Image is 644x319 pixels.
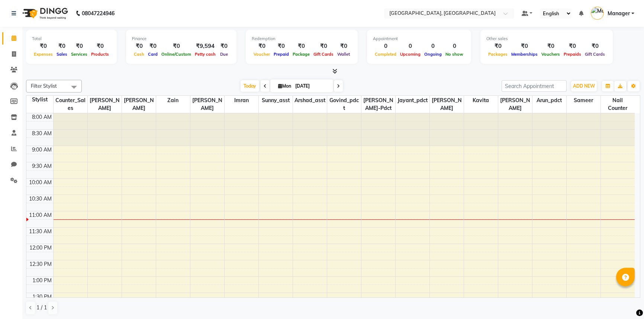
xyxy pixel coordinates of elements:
[156,96,190,105] span: Zain
[122,96,156,113] span: [PERSON_NAME]
[28,244,53,252] div: 12:00 PM
[573,83,595,89] span: ADD NEW
[26,96,53,104] div: Stylist
[252,42,272,51] div: ₹0
[608,10,630,17] span: Manager
[361,96,395,113] span: [PERSON_NAME]-pdct
[373,52,398,57] span: Completed
[444,42,465,51] div: 0
[583,52,607,57] span: Gift Cards
[613,289,637,312] iframe: chat widget
[540,42,562,51] div: ₹0
[132,42,146,51] div: ₹0
[327,96,361,113] span: Govind_pdct
[335,42,352,51] div: ₹0
[132,52,146,57] span: Cash
[583,42,607,51] div: ₹0
[160,42,193,51] div: ₹0
[69,52,89,57] span: Services
[218,42,231,51] div: ₹0
[19,3,70,24] img: logo
[225,96,258,105] span: Imran
[276,83,293,89] span: Mon
[30,146,53,154] div: 9:00 AM
[30,130,53,137] div: 8:30 AM
[567,96,600,105] span: Sameer
[193,42,218,51] div: ₹9,594
[373,42,398,51] div: 0
[252,36,352,42] div: Redemption
[82,3,115,24] b: 08047224946
[28,211,53,219] div: 11:00 AM
[293,81,330,92] input: 2025-09-01
[193,52,218,57] span: Petty cash
[272,52,291,57] span: Prepaid
[36,304,47,312] span: 1 / 1
[532,96,566,105] span: Arun_pdct
[562,42,583,51] div: ₹0
[444,52,465,57] span: No show
[28,179,53,186] div: 10:00 AM
[498,96,532,113] span: [PERSON_NAME]
[312,42,335,51] div: ₹0
[591,7,604,20] img: Manager
[32,42,55,51] div: ₹0
[373,36,465,42] div: Appointment
[146,52,160,57] span: Card
[562,52,583,57] span: Prepaids
[88,96,122,113] span: [PERSON_NAME]
[293,96,327,105] span: Arshad_asst
[89,52,111,57] span: Products
[540,52,562,57] span: Vouchers
[509,42,540,51] div: ₹0
[430,96,464,113] span: [PERSON_NAME]
[272,42,291,51] div: ₹0
[259,96,293,105] span: Sunny_asst
[396,96,429,105] span: Jayant_pdct
[291,42,312,51] div: ₹0
[28,228,53,235] div: 11:30 AM
[291,52,312,57] span: Package
[398,42,422,51] div: 0
[31,83,57,89] span: Filter Stylist
[190,96,224,113] span: [PERSON_NAME]
[486,42,509,51] div: ₹0
[422,42,444,51] div: 0
[486,52,509,57] span: Packages
[160,52,193,57] span: Online/Custom
[146,42,160,51] div: ₹0
[31,293,53,301] div: 1:30 PM
[32,52,55,57] span: Expenses
[335,52,352,57] span: Wallet
[132,36,231,42] div: Finance
[312,52,335,57] span: Gift Cards
[252,52,272,57] span: Voucher
[464,96,498,105] span: Kavita
[69,42,89,51] div: ₹0
[28,195,53,203] div: 10:30 AM
[571,81,597,91] button: ADD NEW
[398,52,422,57] span: Upcoming
[31,277,53,284] div: 1:00 PM
[89,42,111,51] div: ₹0
[241,80,259,92] span: Today
[30,113,53,121] div: 8:00 AM
[601,96,635,113] span: Nail Counter
[55,42,69,51] div: ₹0
[32,36,111,42] div: Total
[218,52,230,57] span: Due
[30,162,53,170] div: 9:30 AM
[28,260,53,268] div: 12:30 PM
[54,96,87,113] span: Counter_Sales
[502,80,567,92] input: Search Appointment
[486,36,607,42] div: Other sales
[55,52,69,57] span: Sales
[509,52,540,57] span: Memberships
[422,52,444,57] span: Ongoing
